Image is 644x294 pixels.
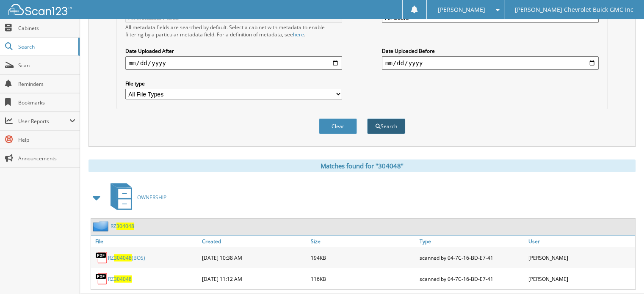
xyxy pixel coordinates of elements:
[108,254,145,261] a: RZ304048(BOS)
[382,47,599,55] label: Date Uploaded Before
[111,223,134,230] a: RZ304048
[95,251,108,264] img: PDF.png
[417,249,526,266] div: scanned by 04-7C-16-BD-E7-41
[309,236,417,247] a: Size
[125,47,342,55] label: Date Uploaded After
[382,56,599,70] input: end
[137,194,166,201] span: OWNERSHIP
[526,236,635,247] a: User
[18,136,75,143] span: Help
[437,7,485,12] span: [PERSON_NAME]
[125,24,342,38] div: All metadata fields are searched by default. Select a cabinet with metadata to enable filtering b...
[95,272,108,285] img: PDF.png
[309,249,417,266] div: 194KB
[602,253,644,294] iframe: Chat Widget
[18,25,75,32] span: Cabinets
[8,4,72,15] img: scan123-logo-white.svg
[18,80,75,88] span: Reminders
[125,56,342,70] input: start
[125,80,342,87] label: File type
[293,31,304,38] a: here
[200,236,309,247] a: Created
[88,159,636,172] div: Matches found for "304048"
[105,181,166,214] a: OWNERSHIP
[417,236,526,247] a: Type
[309,270,417,287] div: 116KB
[367,118,405,134] button: Search
[114,254,132,261] span: 304048
[200,270,309,287] div: [DATE] 11:12 AM
[417,270,526,287] div: scanned by 04-7C-16-BD-E7-41
[526,249,635,266] div: [PERSON_NAME]
[18,62,75,69] span: Scan
[114,275,132,283] span: 304048
[18,155,75,162] span: Announcements
[200,249,309,266] div: [DATE] 10:38 AM
[91,236,200,247] a: File
[93,221,111,231] img: folder2.png
[526,270,635,287] div: [PERSON_NAME]
[18,99,75,106] span: Bookmarks
[18,43,74,50] span: Search
[319,118,357,134] button: Clear
[18,118,69,125] span: User Reports
[515,7,633,12] span: [PERSON_NAME] Chevrolet Buick GMC Inc
[108,275,132,283] a: RZ304048
[116,223,134,230] span: 304048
